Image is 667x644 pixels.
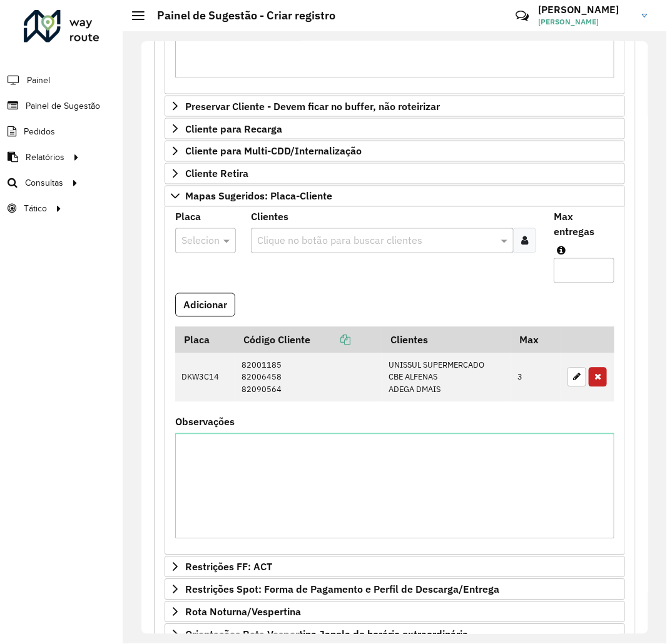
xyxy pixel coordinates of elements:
span: Cliente para Recarga [185,124,282,134]
a: Cliente para Recarga [165,118,625,139]
span: Restrições FF: ACT [185,562,272,572]
h3: [PERSON_NAME] [539,4,633,16]
label: Max entregas [554,209,614,239]
a: Rota Noturna/Vespertina [165,601,625,623]
th: Placa [175,327,235,353]
th: Código Cliente [235,327,382,353]
span: Painel de Sugestão [26,99,100,113]
span: Preservar Cliente - Devem ficar no buffer, não roteirizar [185,101,440,111]
h2: Painel de Sugestão - Criar registro [145,9,335,23]
span: Orientações Rota Vespertina Janela de horário extraordinária [185,630,468,640]
span: Rota Noturna/Vespertina [185,607,301,617]
td: 82001185 82006458 82090564 [235,353,382,402]
a: Mapas Sugeridos: Placa-Cliente [165,186,625,207]
a: Restrições FF: ACT [165,556,625,578]
a: Preservar Cliente - Devem ficar no buffer, não roteirizar [165,96,625,117]
a: Contato Rápido [509,3,536,29]
div: Mapas Sugeridos: Placa-Cliente [165,207,625,555]
label: Placa [175,209,201,224]
button: Adicionar [175,293,235,317]
td: DKW3C14 [175,353,235,402]
a: Cliente para Multi-CDD/Internalização [165,141,625,162]
span: Painel [27,74,50,87]
em: Máximo de clientes que serão colocados na mesma rota com os clientes informados [557,246,566,256]
span: [PERSON_NAME] [539,16,633,28]
a: Cliente Retira [165,163,625,184]
label: Clientes [251,209,288,224]
th: Max [511,327,561,353]
td: UNISSUL SUPERMERCADO CBE ALFENAS ADEGA DMAIS [382,353,511,402]
label: Observações [175,415,235,430]
span: Relatórios [26,151,64,164]
a: Restrições Spot: Forma de Pagamento e Perfil de Descarga/Entrega [165,579,625,600]
td: 3 [511,353,561,402]
span: Mapas Sugeridos: Placa-Cliente [185,191,332,201]
span: Consultas [25,176,63,189]
span: Tático [24,202,47,215]
a: Copiar [310,334,350,346]
th: Clientes [382,327,511,353]
span: Cliente Retira [185,169,248,179]
span: Restrições Spot: Forma de Pagamento e Perfil de Descarga/Entrega [185,585,499,595]
span: Pedidos [24,125,55,138]
span: Cliente para Multi-CDD/Internalização [185,146,362,156]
